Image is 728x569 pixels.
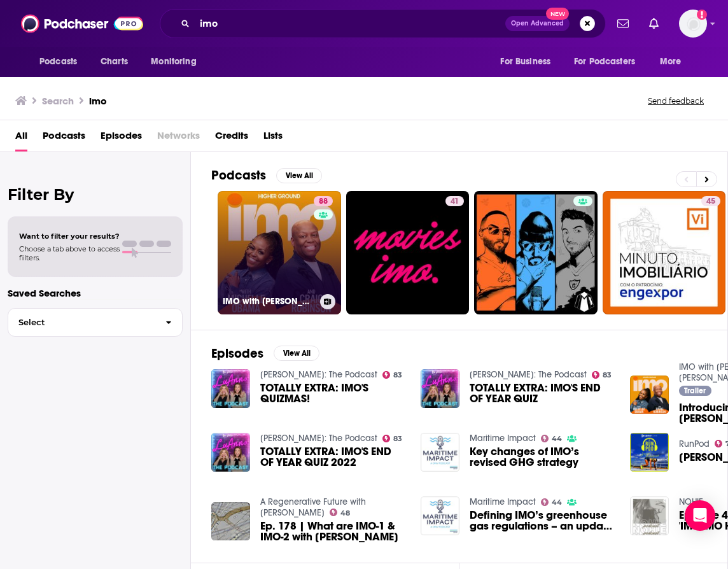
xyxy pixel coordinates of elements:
[451,195,459,208] span: 41
[8,185,183,204] h2: Filter By
[215,125,248,151] a: Credits
[260,433,377,444] a: LuAnna: The Podcast
[679,439,710,449] a: RunPod
[151,53,196,71] span: Monitoring
[260,521,405,542] span: Ep. 178 | What are IMO-1 & IMO-2 with [PERSON_NAME]
[541,498,563,506] a: 44
[382,371,403,379] a: 83
[603,372,612,378] span: 83
[491,50,566,74] button: open menu
[211,369,250,408] img: TOTALLY EXTRA: IMO'S QUIZMAS!
[8,318,155,327] span: Select
[470,510,615,531] span: Defining IMO’s greenhouse gas regulations – an update from MEPC 81
[330,509,351,516] a: 48
[276,168,322,183] button: View All
[684,387,706,395] span: Trailer
[218,191,341,314] a: 88IMO with [PERSON_NAME] and [PERSON_NAME]
[211,502,250,541] img: Ep. 178 | What are IMO-1 & IMO-2 with Matt Powers
[630,433,669,472] a: Imo Boddy
[701,196,720,206] a: 45
[382,435,403,442] a: 83
[195,13,505,34] input: Search podcasts, credits, & more...
[393,436,402,442] span: 83
[157,125,200,151] span: Networks
[211,167,266,183] h2: Podcasts
[346,191,470,314] a: 41
[630,376,669,414] img: Introducing IMO with Michelle Obama and Craig Robinson
[612,13,634,34] a: Show notifications dropdown
[43,125,85,151] a: Podcasts
[393,372,402,378] span: 83
[505,16,570,31] button: Open AdvancedNew
[421,433,459,472] img: Key changes of IMO’s revised GHG strategy
[660,53,682,71] span: More
[574,53,635,71] span: For Podcasters
[21,11,143,36] img: Podchaser - Follow, Share and Rate Podcasts
[644,13,664,34] a: Show notifications dropdown
[679,10,707,38] button: Show profile menu
[546,8,569,20] span: New
[15,125,27,151] a: All
[340,510,350,516] span: 48
[260,521,405,542] a: Ep. 178 | What are IMO-1 & IMO-2 with Matt Powers
[92,50,136,74] a: Charts
[697,10,707,20] svg: Add a profile image
[679,10,707,38] span: Logged in as ereardon
[470,446,615,468] a: Key changes of IMO’s revised GHG strategy
[421,496,459,535] img: Defining IMO’s greenhouse gas regulations – an update from MEPC 81
[541,435,563,442] a: 44
[42,95,74,107] h3: Search
[603,191,726,314] a: 45
[101,53,128,71] span: Charts
[211,346,319,362] a: EpisodesView All
[39,53,77,71] span: Podcasts
[470,383,615,404] a: TOTALLY EXTRA: IMO'S END OF YEAR QUIZ
[314,196,333,206] a: 88
[630,496,669,535] img: Episode 43 : MOKULELE + 'IMO'IMO HÖKŪ IKI
[470,433,536,444] a: Maritime Impact
[260,446,405,468] a: TOTALLY EXTRA: IMO'S END OF YEAR QUIZ 2022
[470,496,536,507] a: Maritime Impact
[511,20,564,27] span: Open Advanced
[160,9,606,38] div: Search podcasts, credits, & more...
[211,433,250,472] img: TOTALLY EXTRA: IMO'S END OF YEAR QUIZ 2022
[19,244,120,262] span: Choose a tab above to access filters.
[470,369,587,380] a: LuAnna: The Podcast
[101,125,142,151] a: Episodes
[500,53,550,71] span: For Business
[679,10,707,38] img: User Profile
[685,500,715,531] div: Open Intercom Messenger
[421,369,459,408] img: TOTALLY EXTRA: IMO'S END OF YEAR QUIZ
[211,346,263,362] h2: Episodes
[8,287,183,299] p: Saved Searches
[706,195,715,208] span: 45
[274,346,319,361] button: View All
[651,50,697,74] button: open menu
[19,232,120,241] span: Want to filter your results?
[319,195,328,208] span: 88
[644,95,708,106] button: Send feedback
[263,125,283,151] a: Lists
[592,371,612,379] a: 83
[142,50,213,74] button: open menu
[260,383,405,404] a: TOTALLY EXTRA: IMO'S QUIZMAS!
[552,500,562,505] span: 44
[260,496,366,518] a: A Regenerative Future with Matt Powers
